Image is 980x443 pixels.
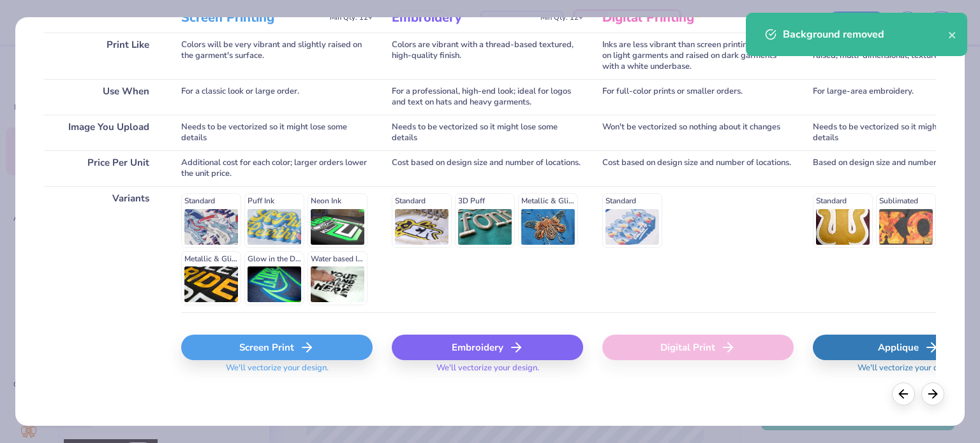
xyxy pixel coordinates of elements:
div: For full-color prints or smaller orders. [602,79,794,115]
div: Price Per Unit [44,150,162,186]
div: Embroidery [392,335,583,360]
div: Needs to be vectorized so it might lose some details [181,115,373,150]
div: Colors will be very vibrant and slightly raised on the garment's surface. [181,33,373,79]
div: Image You Upload [44,115,162,150]
span: Min Qty: 12+ [540,13,583,22]
h3: Embroidery [392,10,535,26]
span: We'll vectorize your design. [221,363,334,381]
div: Additional cost for each color; larger orders lower the unit price. [181,150,373,186]
span: Min Qty: 12+ [330,13,373,22]
button: close [948,27,957,42]
div: Cost based on design size and number of locations. [392,150,583,186]
div: Background removed [783,27,948,42]
div: For a classic look or large order. [181,79,373,115]
span: We'll vectorize your design. [852,363,965,381]
div: Colors are vibrant with a thread-based textured, high-quality finish. [392,33,583,79]
div: For a professional, high-end look; ideal for logos and text on hats and heavy garments. [392,79,583,115]
h3: Digital Printing [602,10,746,26]
div: Digital Print [602,335,794,360]
div: Screen Print [181,335,373,360]
div: Inks are less vibrant than screen printing; smooth on light garments and raised on dark garments ... [602,33,794,79]
span: We'll vectorize your design. [431,363,544,381]
h3: Screen Printing [181,10,325,26]
div: Needs to be vectorized so it might lose some details [392,115,583,150]
div: Variants [44,186,162,312]
div: Use When [44,79,162,115]
div: Cost based on design size and number of locations. [602,150,794,186]
div: Won't be vectorized so nothing about it changes [602,115,794,150]
div: Print Like [44,33,162,79]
